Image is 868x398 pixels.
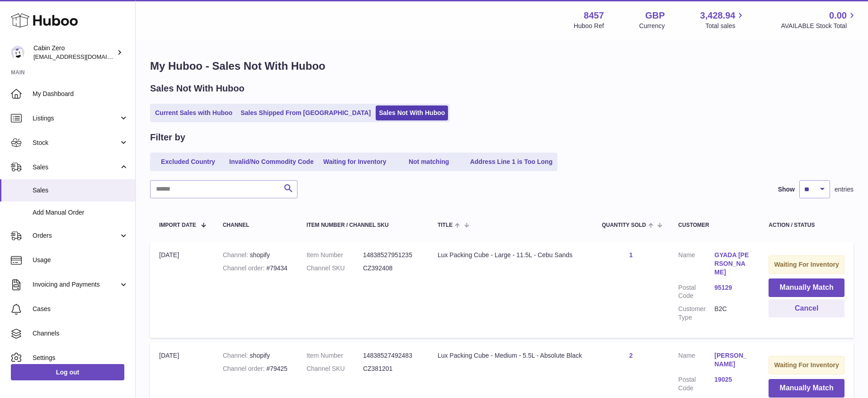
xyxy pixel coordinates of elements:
label: Show [778,185,795,194]
dd: CZ381201 [363,364,420,373]
a: 0.00 AVAILABLE Stock Total [781,10,857,30]
button: Manually Match [769,278,844,297]
dt: Customer Type [678,305,714,322]
strong: Waiting For Inventory [774,261,839,268]
span: Channels [33,329,128,338]
a: Excluded Country [152,154,224,169]
h1: My Huboo - Sales Not With Huboo [150,59,854,73]
a: Invalid/No Commodity Code [226,154,317,169]
a: GYADA [PERSON_NAME] [714,251,750,277]
dt: Channel SKU [307,264,363,273]
span: Usage [33,256,128,264]
a: Log out [11,364,124,380]
div: Action / Status [769,222,844,228]
div: Lux Packing Cube - Large - 11.5L - Cebu Sands [438,251,584,259]
dd: 14838527951235 [363,251,420,259]
span: Import date [159,222,196,228]
a: 3,428.94 Total sales [700,10,746,30]
strong: 8457 [584,10,604,22]
div: shopify [223,351,288,360]
div: Cabin Zero [33,44,115,61]
span: Total sales [705,22,745,30]
div: #79434 [223,264,288,273]
span: Quantity Sold [602,222,646,228]
dt: Postal Code [678,375,714,393]
div: Channel [223,222,288,228]
div: Customer [678,222,750,228]
span: Stock [33,139,119,147]
strong: Channel [223,251,250,259]
a: Sales Shipped From [GEOGRAPHIC_DATA] [237,105,374,120]
span: AVAILABLE Stock Total [781,22,857,30]
td: [DATE] [150,242,214,338]
strong: Channel order [223,365,267,372]
strong: Waiting For Inventory [774,361,839,369]
strong: GBP [645,10,665,22]
dt: Item Number [307,351,363,360]
span: Add Manual Order [33,208,128,217]
dd: 14838527492483 [363,351,420,360]
a: Current Sales with Huboo [152,105,236,120]
a: Address Line 1 is Too Long [467,154,556,169]
span: entries [835,185,854,194]
a: Sales Not With Huboo [376,105,448,120]
span: Sales [33,163,119,172]
button: Manually Match [769,379,844,398]
span: Cases [33,305,128,313]
a: [PERSON_NAME] [714,351,750,369]
span: Title [438,222,453,228]
a: Waiting for Inventory [319,154,391,169]
span: Settings [33,354,128,362]
button: Cancel [769,299,844,318]
strong: Channel [223,352,250,359]
a: 1 [629,251,633,259]
dd: B2C [714,305,750,322]
span: 3,428.94 [700,10,736,22]
dt: Channel SKU [307,364,363,373]
div: Lux Packing Cube - Medium - 5.5L - Absolute Black [438,351,584,360]
span: 0.00 [829,10,847,22]
span: My Dashboard [33,90,128,98]
strong: Channel order [223,264,267,272]
div: shopify [223,251,288,259]
div: #79425 [223,364,288,373]
span: [EMAIL_ADDRESS][DOMAIN_NAME] [33,53,133,60]
dt: Name [678,251,714,279]
a: 95129 [714,283,750,292]
div: Currency [639,22,665,30]
span: Invoicing and Payments [33,280,119,289]
img: huboo@cabinzero.com [11,46,24,59]
dd: CZ392408 [363,264,420,273]
h2: Sales Not With Huboo [150,82,245,95]
dt: Name [678,351,714,371]
span: Listings [33,114,119,123]
div: Huboo Ref [574,22,604,30]
dt: Postal Code [678,283,714,301]
span: Orders [33,231,119,240]
h2: Filter by [150,131,185,144]
a: Not matching [393,154,465,169]
a: 2 [629,352,633,359]
div: Item Number / Channel SKU [307,222,420,228]
span: Sales [33,186,128,195]
a: 19025 [714,375,750,384]
dt: Item Number [307,251,363,259]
